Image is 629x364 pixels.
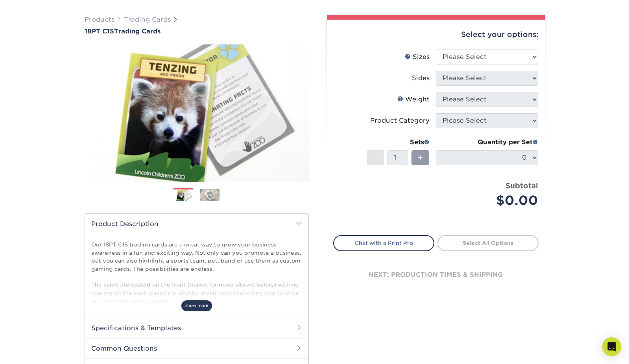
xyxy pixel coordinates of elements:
[374,152,377,164] span: -
[85,28,114,35] span: 18PT C1S
[397,95,430,104] div: Weight
[442,191,538,210] div: $0.00
[91,241,302,305] p: Our 18PT C1S trading cards are a great way to grow your business awareness in a fun and exciting ...
[124,16,171,23] a: Trading Cards
[200,189,220,201] img: Trading Cards 02
[85,338,308,358] h2: Common Questions
[85,28,309,35] a: 18PT C1STrading Cards
[333,20,539,50] div: Select your options:
[181,300,212,311] span: show more
[2,340,67,361] iframe: Google Customer Reviews
[436,138,538,147] div: Quantity per Set
[505,181,538,190] strong: Subtotal
[85,16,114,23] a: Products
[85,36,309,191] img: 18PT C1S 01
[602,337,621,356] div: Open Intercom Messenger
[85,214,308,234] h2: Product Description
[173,189,193,202] img: Trading Cards 01
[333,251,539,298] div: next: production times & shipping
[367,138,430,147] div: Sets
[418,152,423,164] span: +
[437,235,539,251] a: Select All Options
[405,52,430,62] div: Sizes
[85,28,309,35] h1: Trading Cards
[85,318,308,338] h2: Specifications & Templates
[370,116,430,125] div: Product Category
[412,74,430,83] div: Sides
[333,235,434,251] a: Chat with a Print Pro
